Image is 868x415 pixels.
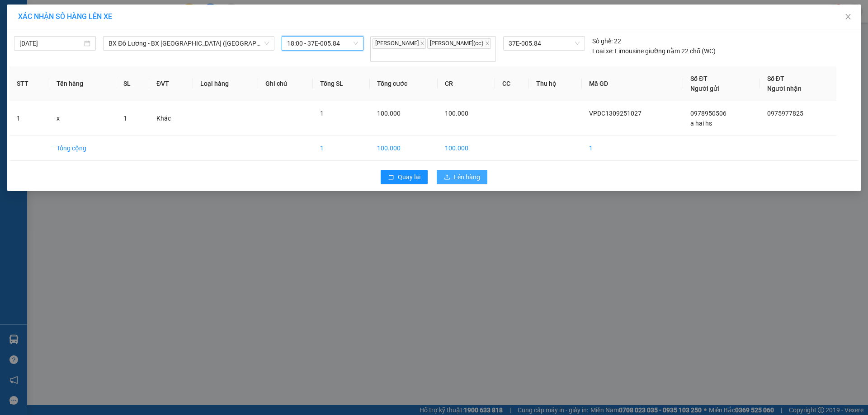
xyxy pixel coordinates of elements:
span: rollback [388,174,394,181]
span: [PERSON_NAME] [373,38,426,49]
td: 100.000 [438,136,495,161]
th: STT [9,66,49,101]
th: SL [116,66,149,101]
th: Tên hàng [49,66,116,101]
span: 18:00 - 37E-005.84 [287,37,358,50]
td: 1 [313,136,370,161]
span: upload [444,174,450,181]
td: 1 [582,136,683,161]
th: CC [495,66,529,101]
span: 37E-005.84 [509,37,579,50]
span: BX Đô Lương - BX Quảng Ngãi (Limousine) [108,37,269,50]
span: close [420,41,425,46]
span: a hai hs [690,120,712,127]
span: Số ghế: [592,36,613,46]
span: Quay lại [398,172,420,182]
span: Người gửi [690,85,719,92]
span: Người nhận [767,85,802,92]
td: x [49,101,116,136]
span: Loại xe: [592,46,613,56]
th: Loại hàng [193,66,258,101]
button: rollbackQuay lại [381,170,428,184]
button: uploadLên hàng [437,170,487,184]
span: 0975977825 [767,110,803,117]
span: Lên hàng [454,172,480,182]
td: Khác [149,101,193,136]
span: Số ĐT [690,75,708,82]
th: Ghi chú [258,66,313,101]
span: down [264,41,269,46]
th: Mã GD [582,66,683,101]
input: 13/09/2025 [19,38,82,48]
span: 100.000 [377,110,401,117]
div: 22 [592,36,621,46]
span: Số ĐT [767,75,784,82]
span: 0978950506 [690,110,726,117]
td: 1 [9,101,49,136]
button: Close [835,5,861,30]
th: CR [438,66,495,101]
th: Thu hộ [529,66,582,101]
span: VPDC1309251027 [589,110,642,117]
span: 100.000 [445,110,468,117]
th: Tổng SL [313,66,370,101]
span: close [844,13,852,20]
td: 100.000 [370,136,438,161]
th: ĐVT [149,66,193,101]
span: close [485,41,490,46]
span: 1 [320,110,324,117]
span: XÁC NHẬN SỐ HÀNG LÊN XE [18,12,112,21]
span: [PERSON_NAME](cc) [427,38,491,49]
th: Tổng cước [370,66,438,101]
span: 1 [123,115,127,122]
td: Tổng cộng [49,136,116,161]
div: Limousine giường nằm 22 chỗ (WC) [592,46,716,56]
